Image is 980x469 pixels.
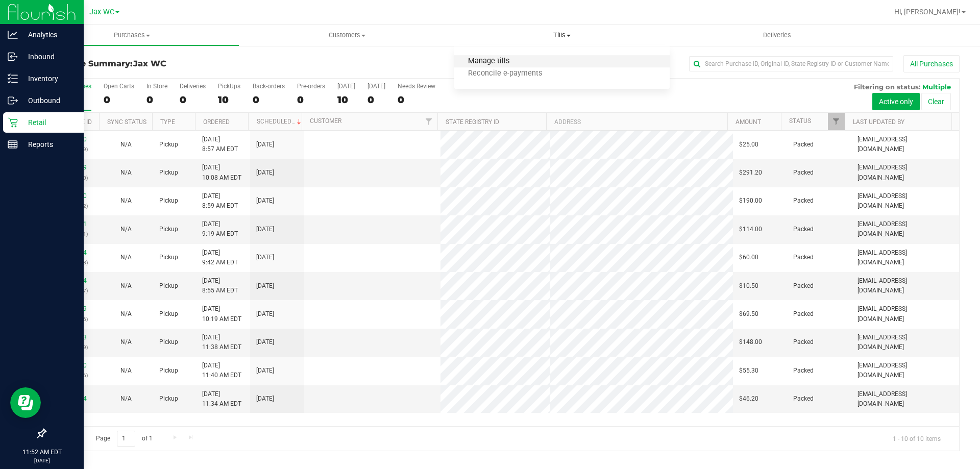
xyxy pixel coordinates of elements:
[202,163,241,182] span: [DATE] 10:08 AM EDT
[398,83,435,90] div: Needs Review
[159,253,178,262] span: Pickup
[256,225,274,234] span: [DATE]
[120,366,132,376] button: N/A
[421,113,437,130] a: Filter
[857,135,953,154] span: [EMAIL_ADDRESS][DOMAIN_NAME]
[120,254,132,261] span: Not Applicable
[202,389,241,409] span: [DATE] 11:34 AM EDT
[120,168,132,178] button: N/A
[159,309,178,319] span: Pickup
[454,31,669,40] span: Tills
[45,59,350,68] h3: Purchase Summary:
[8,117,18,128] inline-svg: Retail
[793,168,814,178] span: Packed
[120,282,132,289] span: Not Applicable
[872,93,920,110] button: Active only
[159,366,178,376] span: Pickup
[10,387,41,418] iframe: Resource center
[367,94,385,106] div: 0
[120,310,132,317] span: Not Applicable
[885,431,949,446] span: 1 - 10 of 10 items
[159,196,178,206] span: Pickup
[857,191,953,211] span: [EMAIL_ADDRESS][DOMAIN_NAME]
[120,140,132,150] button: N/A
[58,277,87,284] a: 11978074
[58,164,87,171] a: 11977949
[256,309,274,319] span: [DATE]
[256,366,274,376] span: [DATE]
[120,309,132,319] button: N/A
[120,197,132,204] span: Not Applicable
[180,83,206,90] div: Deliveries
[146,83,167,90] div: In Store
[58,249,87,256] a: 11978034
[857,389,953,409] span: [EMAIL_ADDRESS][DOMAIN_NAME]
[218,83,240,90] div: PickUps
[8,139,18,150] inline-svg: Reports
[739,140,758,150] span: $25.00
[202,219,238,239] span: [DATE] 9:19 AM EDT
[120,394,132,404] button: N/A
[903,55,960,72] button: All Purchases
[58,220,87,228] a: 11977981
[202,135,238,154] span: [DATE] 8:57 AM EDT
[454,69,556,78] span: Reconcile e-payments
[159,168,178,178] span: Pickup
[18,94,79,107] p: Outbound
[24,24,239,46] a: Purchases
[18,51,79,63] p: Inbound
[789,117,811,125] a: Status
[239,24,454,46] a: Customers
[546,113,727,131] th: Address
[739,366,758,376] span: $55.30
[857,163,953,182] span: [EMAIL_ADDRESS][DOMAIN_NAME]
[120,226,132,233] span: Not Applicable
[857,248,953,267] span: [EMAIL_ADDRESS][DOMAIN_NAME]
[89,8,114,16] span: Jax WC
[793,253,814,262] span: Packed
[828,113,845,130] a: Filter
[58,395,87,402] a: 11978704
[18,116,79,129] p: Retail
[793,140,814,150] span: Packed
[8,95,18,106] inline-svg: Outbound
[739,281,758,291] span: $10.50
[218,94,240,106] div: 10
[857,333,953,352] span: [EMAIL_ADDRESS][DOMAIN_NAME]
[739,225,762,234] span: $114.00
[120,141,132,148] span: Not Applicable
[202,248,238,267] span: [DATE] 9:42 AM EDT
[120,395,132,402] span: Not Applicable
[256,394,274,404] span: [DATE]
[922,83,951,91] span: Multiple
[58,192,87,200] a: 11977950
[117,431,135,447] input: 1
[793,394,814,404] span: Packed
[297,94,325,106] div: 0
[793,337,814,347] span: Packed
[256,140,274,150] span: [DATE]
[202,361,241,380] span: [DATE] 11:40 AM EDT
[310,117,341,125] a: Customer
[120,338,132,345] span: Not Applicable
[297,83,325,90] div: Pre-orders
[18,29,79,41] p: Analytics
[87,431,161,447] span: Page of 1
[793,281,814,291] span: Packed
[739,394,758,404] span: $46.20
[793,309,814,319] span: Packed
[58,136,87,143] a: 11977940
[120,253,132,262] button: N/A
[8,73,18,84] inline-svg: Inventory
[5,448,79,457] p: 11:52 AM EDT
[25,31,239,40] span: Purchases
[58,305,87,312] a: 11978359
[853,118,904,126] a: Last Updated By
[367,83,385,90] div: [DATE]
[921,93,951,110] button: Clear
[8,30,18,40] inline-svg: Analytics
[202,304,241,324] span: [DATE] 10:19 AM EDT
[256,281,274,291] span: [DATE]
[337,83,355,90] div: [DATE]
[159,394,178,404] span: Pickup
